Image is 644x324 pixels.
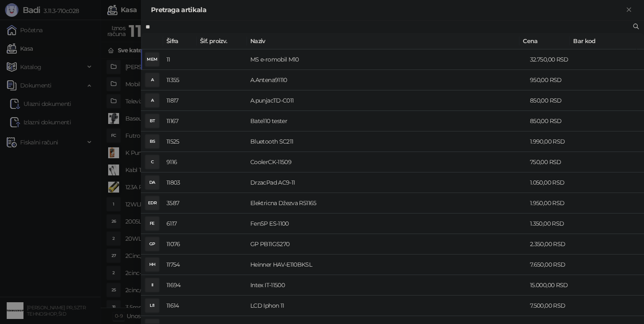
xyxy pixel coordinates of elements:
td: Bluetooth SC211 [247,131,527,152]
td: 950,00 RSD [527,70,577,90]
div: EDR [145,196,159,210]
td: 11754 [163,255,197,275]
td: 11614 [163,296,197,316]
th: Cena [519,33,570,49]
td: 11803 [163,172,197,193]
td: 7.500,00 RSD [527,296,577,316]
th: Šif. proizv. [197,33,247,49]
td: 7.650,00 RSD [527,255,577,275]
div: LI1 [145,299,159,312]
td: 750,00 RSD [527,152,577,172]
td: 11167 [163,111,197,131]
td: 3587 [163,193,197,213]
td: FenSP ES-1100 [247,213,527,234]
th: Šifra [163,33,197,49]
div: BS [145,135,159,148]
th: Bar kod [570,33,637,49]
div: C [145,155,159,169]
td: CoolerCK-11509 [247,152,527,172]
td: A.Antena91110 [247,70,527,90]
td: 850,00 RSD [527,90,577,111]
td: 11 [163,49,197,70]
div: II [145,278,159,292]
div: A [145,94,159,107]
td: 1.050,00 RSD [527,172,577,193]
button: Zatvori [624,5,634,15]
td: 1.950,00 RSD [527,193,577,213]
div: A [145,73,159,87]
td: 2.350,00 RSD [527,234,577,255]
td: 1.990,00 RSD [527,131,577,152]
td: DrzacPad AC9-11 [247,172,527,193]
td: Elektricna Džezva R51165 [247,193,527,213]
td: 1.350,00 RSD [527,213,577,234]
td: 11076 [163,234,197,255]
div: GP [145,237,159,251]
div: MEM [145,53,159,66]
td: 32.750,00 RSD [527,49,577,70]
div: DA [145,176,159,189]
td: 850,00 RSD [527,111,577,131]
td: 11694 [163,275,197,296]
td: Heinner HAV-E110BKSL [247,255,527,275]
div: HH [145,258,159,271]
td: 6117 [163,213,197,234]
td: 11817 [163,90,197,111]
td: A.punjacTD-C011 [247,90,527,111]
td: Bate110 tester [247,111,527,131]
td: LCD Iphon 11 [247,296,527,316]
div: BT [145,114,159,128]
td: MS e-romobil M10 [247,49,527,70]
td: GP PB11GS270 [247,234,527,255]
td: 11525 [163,131,197,152]
td: 15.000,00 RSD [527,275,577,296]
td: 11355 [163,70,197,90]
th: Naziv [247,33,519,49]
td: Intex IT-11500 [247,275,527,296]
td: 9116 [163,152,197,172]
div: Pretraga artikala [151,5,624,15]
div: FE [145,217,159,230]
